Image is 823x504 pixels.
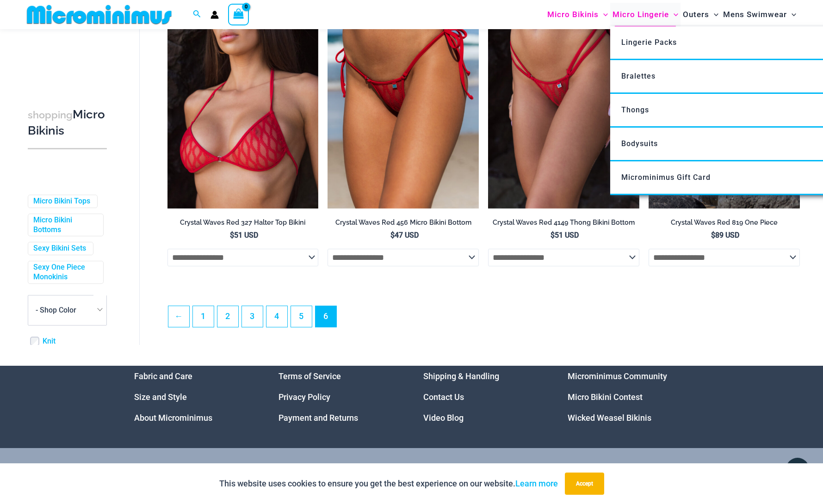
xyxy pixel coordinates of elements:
[568,392,643,402] a: Micro Bikini Contest
[568,371,667,381] a: Microminimus Community
[683,3,709,26] span: Outers
[33,244,86,253] a: Sexy Bikini Sets
[649,218,800,227] h2: Crystal Waves Red 819 One Piece
[721,3,798,26] a: Mens SwimwearMenu ToggleMenu Toggle
[621,139,658,148] span: Bodysuits
[711,231,715,240] span: $
[193,306,214,327] a: Page 1
[33,197,90,206] a: Micro Bikini Tops
[568,366,689,428] aside: Footer Widget 4
[488,218,639,230] a: Crystal Waves Red 4149 Thong Bikini Bottom
[230,231,234,240] span: $
[681,3,721,26] a: OutersMenu ToggleMenu Toggle
[28,107,107,139] h3: Micro Bikinis
[134,413,212,423] a: About Microminimus
[390,231,395,240] span: $
[621,38,677,47] span: Lingerie Packs
[291,306,312,327] a: Page 5
[278,366,400,428] aside: Footer Widget 2
[278,366,400,428] nav: Menu
[613,3,669,26] span: Micro Lingerie
[568,413,651,423] a: Wicked Weasel Bikinis
[423,366,545,428] nav: Menu
[167,218,319,227] h2: Crystal Waves Red 327 Halter Top Bikini
[649,218,800,230] a: Crystal Waves Red 819 One Piece
[621,72,656,80] span: Bralettes
[167,306,800,332] nav: Product Pagination
[168,306,189,327] a: ←
[278,392,330,402] a: Privacy Policy
[390,231,419,240] bdi: 47 USD
[544,1,800,28] nav: Site Navigation
[193,9,201,20] a: Search icon link
[423,392,464,402] a: Contact Us
[551,231,555,240] span: $
[423,366,545,428] aside: Footer Widget 3
[33,263,96,282] a: Sexy One Piece Monokinis
[423,371,499,381] a: Shipping & Handling
[787,3,796,26] span: Menu Toggle
[278,413,358,423] a: Payment and Returns
[36,306,76,314] span: - Shop Color
[134,371,192,381] a: Fabric and Care
[545,3,610,26] a: Micro BikinisMenu ToggleMenu Toggle
[621,105,649,114] span: Thongs
[568,366,689,428] nav: Menu
[328,218,479,230] a: Crystal Waves Red 456 Micro Bikini Bottom
[266,306,287,327] a: Page 4
[621,173,711,182] span: Microminimus Gift Card
[33,215,96,235] a: Micro Bikini Bottoms
[210,11,219,19] a: Account icon link
[711,231,739,240] bdi: 89 USD
[23,4,175,25] img: MM SHOP LOGO FLAT
[43,337,56,346] a: Knit
[599,3,608,26] span: Menu Toggle
[669,3,678,26] span: Menu Toggle
[217,306,238,327] a: Page 2
[709,3,718,26] span: Menu Toggle
[28,295,107,326] span: - Shop Color
[278,371,341,381] a: Terms of Service
[547,3,599,26] span: Micro Bikinis
[228,4,249,25] a: View Shopping Cart, empty
[230,231,258,240] bdi: 51 USD
[723,3,787,26] span: Mens Swimwear
[134,366,256,428] nav: Menu
[28,295,106,325] span: - Shop Color
[316,306,336,327] span: Page 6
[515,479,558,488] a: Learn more
[242,306,263,327] a: Page 3
[328,218,479,227] h2: Crystal Waves Red 456 Micro Bikini Bottom
[219,477,558,491] p: This website uses cookies to ensure you get the best experience on our website.
[610,3,681,26] a: Micro LingerieMenu ToggleMenu Toggle
[28,109,73,121] span: shopping
[167,218,319,230] a: Crystal Waves Red 327 Halter Top Bikini
[565,473,604,495] button: Accept
[134,366,256,428] aside: Footer Widget 1
[551,231,579,240] bdi: 51 USD
[488,218,639,227] h2: Crystal Waves Red 4149 Thong Bikini Bottom
[423,413,464,423] a: Video Blog
[134,392,187,402] a: Size and Style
